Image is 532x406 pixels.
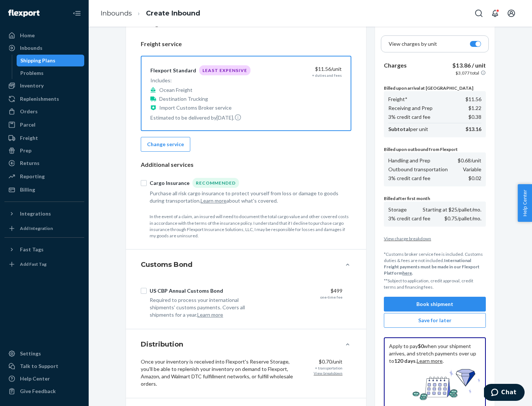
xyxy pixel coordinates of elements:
[20,186,35,193] div: Billing
[388,157,430,164] p: Handling and Prep
[388,166,448,173] p: Outbound transportation
[4,106,84,117] a: Orders
[150,114,250,121] p: Estimated to be delivered by [DATE] .
[201,197,226,204] button: Learn more
[4,132,84,144] a: Freight
[8,10,40,17] img: Flexport logo
[20,32,35,39] div: Home
[384,313,486,328] button: Save for later
[20,159,40,167] div: Returns
[4,30,84,41] a: Home
[4,208,84,220] button: Integrations
[199,65,250,75] div: Least Expensive
[388,215,430,222] p: 3% credit card fee
[417,358,443,364] a: Learn more
[388,104,433,112] p: Receiving and Prep
[402,270,412,276] a: here
[4,119,84,131] a: Parcel
[388,175,430,182] p: 3% credit card fee
[20,388,56,395] div: Give Feedback
[20,261,47,267] div: Add Fast Tag
[384,85,486,91] p: Billed upon arrival at [GEOGRAPHIC_DATA]
[265,65,342,73] div: $11.56 /unit
[504,6,519,21] button: Open account menu
[159,86,192,94] p: Ocean Freight
[444,215,481,222] p: $0.75/pallet/mo.
[20,362,58,370] div: Talk to Support
[141,260,192,269] h4: Customs Bond
[4,244,84,255] button: Fast Tags
[320,295,342,300] div: one-time fee
[452,61,486,70] p: $13.86 / unit
[4,171,84,182] a: Reporting
[20,173,45,180] div: Reporting
[192,178,239,188] div: Recommended
[471,6,486,21] button: Open Search Box
[150,287,223,295] div: US CBP Annual Customs Bond
[150,179,190,187] div: Cargo Insurance
[4,145,84,156] a: Prep
[456,70,479,76] p: $3,077 total
[4,157,84,169] a: Returns
[141,288,147,294] input: US CBP Annual Customs Bond
[150,77,250,84] p: Includes:
[141,340,183,349] h4: Distribution
[384,297,486,312] button: Book shipment
[20,225,53,231] div: Add Integration
[314,371,342,376] button: View breakdown
[384,146,486,152] p: Billed upon outbound from Flexport
[384,195,486,202] p: Billed after first month
[20,82,44,89] div: Inventory
[468,113,481,121] p: $0.38
[4,360,84,372] button: Talk to Support
[312,73,342,78] div: + duties and fees
[4,348,84,359] a: Settings
[458,157,481,164] p: $0.68 /unit
[384,258,480,276] b: International Freight payments must be made in our Flexport Platform .
[17,55,85,66] a: Shipping Plans
[141,358,293,387] span: Once your inventory is received into Flexport's Reserve Storage, you'll be able to replenish your...
[388,96,407,103] p: Freight*
[69,6,84,21] button: Close Navigation
[20,246,44,253] div: Fast Tags
[146,9,200,17] a: Create Inbound
[141,180,147,186] input: Cargo InsuranceRecommended
[150,213,351,239] p: In the event of a claim, an insured will need to document the total cargo value and other covered...
[141,40,351,48] p: Freight service
[20,210,51,217] div: Integrations
[20,95,59,103] div: Replenishments
[20,350,41,357] div: Settings
[319,358,342,365] p: $0.70/unit
[463,166,481,173] p: Variable
[4,80,84,92] a: Inventory
[423,206,481,213] p: Starting at $25/pallet/mo.
[384,62,407,69] b: Charges
[4,258,84,270] a: Add Fast Tag
[4,223,84,234] a: Add Integration
[315,365,342,371] div: + transportation
[266,287,342,295] div: $499
[20,147,31,154] div: Prep
[20,108,38,115] div: Orders
[20,69,44,77] div: Problems
[100,9,132,17] a: Inbounds
[465,125,481,133] p: $13.16
[159,95,208,103] p: Destination Trucking
[518,184,532,222] button: Help Center
[488,6,502,21] button: Open notifications
[384,235,486,242] button: View charge breakdown
[150,190,342,204] div: Purchase all risk cargo insurance to protect yourself from loss or damage to goods during transpo...
[4,385,84,397] button: Give Feedback
[389,40,437,48] p: View charges by unit
[384,278,486,290] p: **Subject to application, credit approval, credit terms and financing fees.
[159,104,232,111] p: Import Customs Broker service
[468,104,481,112] p: $1.22
[389,343,481,365] p: Apply to pay when your shipment arrives, and stretch payments over up to . .
[150,67,196,74] div: Flexport Standard
[468,175,481,182] p: $0.02
[20,121,35,128] div: Parcel
[465,96,481,103] p: $11.56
